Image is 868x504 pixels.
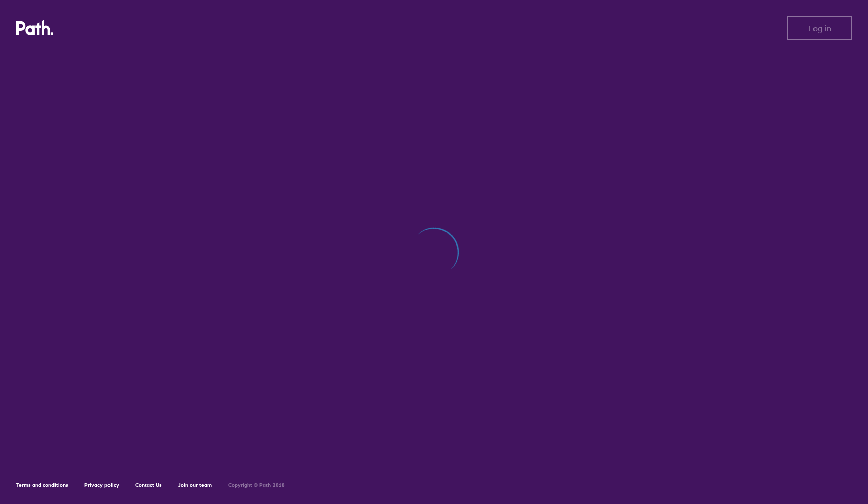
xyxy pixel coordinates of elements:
[228,482,285,488] h6: Copyright © Path 2018
[84,482,119,488] a: Privacy policy
[178,482,212,488] a: Join our team
[16,482,68,488] a: Terms and conditions
[787,16,852,40] button: Log in
[135,482,162,488] a: Contact Us
[808,24,831,33] span: Log in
